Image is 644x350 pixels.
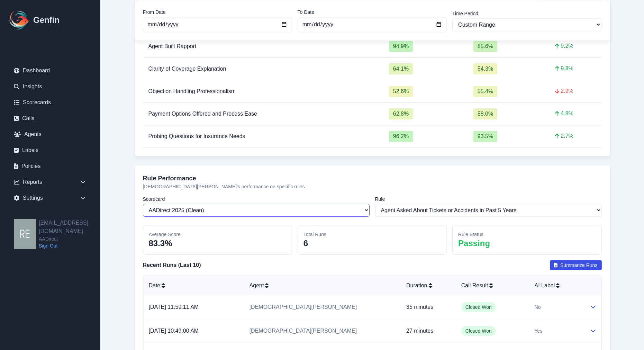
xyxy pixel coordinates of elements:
span: 2.9 % [555,87,573,95]
a: Insights [8,80,92,93]
img: resqueda@aadirect.com [14,219,36,249]
p: 83.3% [149,238,286,249]
p: Passing [458,238,596,249]
span: 58.0 % [473,108,497,119]
button: Summarize Runs [550,260,602,270]
p: 6 [303,238,441,249]
span: No [535,304,541,311]
a: Agents [8,127,92,141]
a: Scorecards [8,96,92,109]
p: [DEMOGRAPHIC_DATA][PERSON_NAME] 's performance on specific rules [143,183,602,190]
span: 2.7 % [555,132,573,140]
a: [DATE] 10:49:00 AM [149,328,199,334]
h1: Genfin [33,15,60,26]
p: Total Runs [303,231,441,238]
span: Summarize Runs [560,262,597,269]
div: AI Label [535,281,579,290]
span: 52.6 % [389,86,413,97]
span: Probing Questions for Insurance Needs [148,133,245,139]
label: Scorecard [143,196,370,203]
span: 55.4 % [473,86,497,97]
div: Settings [8,191,92,205]
div: Agent [250,281,395,290]
div: Duration [406,281,450,290]
label: Time Period [452,10,601,17]
span: Payment Options Offered and Process Ease [148,111,257,117]
h2: [EMAIL_ADDRESS][DOMAIN_NAME] [39,219,100,235]
span: 85.6 % [473,41,497,52]
p: Rule Status [458,231,596,238]
label: To Date [298,9,447,16]
span: 93.5 % [473,131,497,142]
span: Agent Built Rapport [148,43,197,49]
h4: Recent Runs (Last 10) [143,261,201,269]
span: 94.9 % [389,41,413,52]
p: 27 minutes [406,327,450,335]
a: [DEMOGRAPHIC_DATA][PERSON_NAME] [250,328,357,334]
span: 4.8 % [555,109,573,118]
a: Labels [8,143,92,157]
a: Dashboard [8,64,92,78]
h3: Rule Performance [143,173,602,183]
span: 9.8 % [555,64,573,73]
div: Call Result [461,281,524,290]
span: 62.8 % [389,108,413,119]
span: AADirect [39,235,100,242]
label: Rule [375,196,602,203]
img: Logo [8,9,30,31]
a: Sign Out [39,242,100,249]
span: 96.2 % [389,131,413,142]
span: Objection Handling Professionalism [148,88,236,94]
span: 9.2 % [555,42,573,50]
span: Closed Won [461,302,496,312]
a: Calls [8,111,92,125]
span: 54.3 % [473,63,497,74]
label: From Date [143,9,292,16]
p: 35 minutes [406,303,450,311]
div: Date [149,281,238,290]
span: Clarity of Coverage Explanation [148,66,226,72]
span: Yes [535,327,543,334]
a: [DATE] 11:59:11 AM [149,304,199,310]
div: Reports [8,175,92,189]
a: Policies [8,159,92,173]
a: [DEMOGRAPHIC_DATA][PERSON_NAME] [250,304,357,310]
span: Closed Won [461,326,496,336]
span: 64.1 % [389,63,413,74]
p: Average Score [149,231,286,238]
